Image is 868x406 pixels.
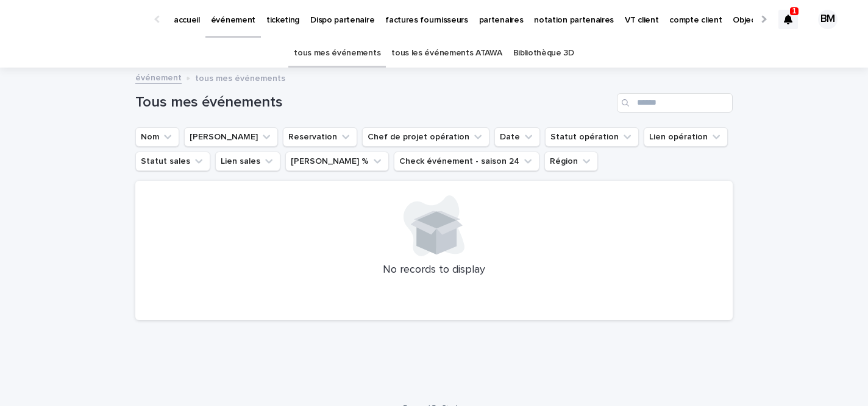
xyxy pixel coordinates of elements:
div: BM [818,10,838,29]
button: Chef de projet opération [362,127,489,147]
a: tous les événements ATAWA [391,39,502,68]
p: No records to display [150,264,718,277]
button: Lien opération [644,127,728,147]
input: Search [617,93,733,113]
button: Statut opération [545,127,639,147]
h1: Tous mes événements [135,94,612,111]
button: Nom [135,127,179,147]
a: Bibliothèque 3D [513,39,574,68]
button: Reservation [283,127,357,147]
p: tous mes événements [195,71,285,84]
button: Région [544,152,598,171]
button: Lien sales [215,152,280,171]
button: Lien Stacker [184,127,278,147]
p: 1 [792,7,797,15]
div: 1 [778,10,798,29]
img: Ls34BcGeRexTGTNfXpUC [24,7,143,32]
button: Marge % [285,152,389,171]
button: Date [494,127,540,147]
a: tous mes événements [294,39,380,68]
button: Check événement - saison 24 [394,152,539,171]
button: Statut sales [135,152,210,171]
a: événement [135,70,182,84]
